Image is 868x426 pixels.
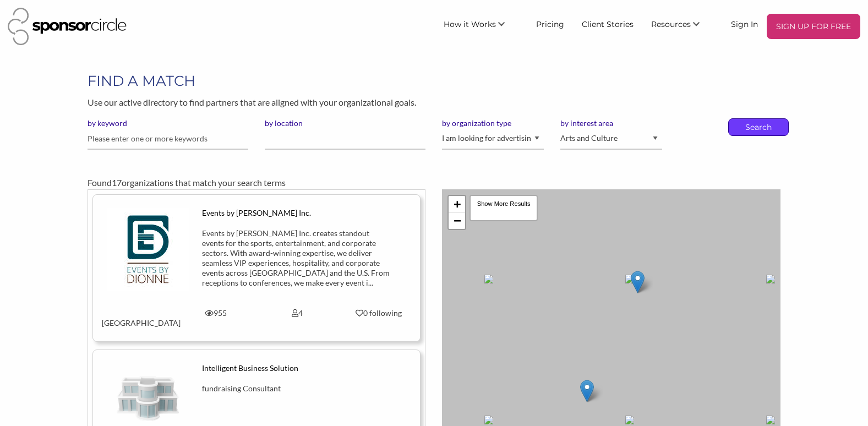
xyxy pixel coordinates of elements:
label: by interest area [560,118,662,128]
div: Found organizations that match your search terms [88,176,780,189]
div: 955 [175,308,256,318]
a: Zoom out [449,212,465,229]
a: Zoom in [449,196,465,212]
div: 4 [256,308,338,318]
label: by keyword [88,118,248,128]
img: Sponsor Circle Logo [8,8,127,45]
img: ovnfrzwyoasqcuxtqoo4 [107,208,189,291]
a: Sign In [722,14,767,34]
div: [GEOGRAPHIC_DATA] [94,308,175,328]
li: Resources [642,14,722,39]
a: Client Stories [573,14,642,34]
div: Show More Results [470,195,537,221]
span: 17 [112,177,122,188]
label: by organization type [442,118,544,128]
div: Events by [PERSON_NAME] Inc. creates standout events for the sports, entertainment, and corporate... [202,228,392,288]
h1: FIND A MATCH [88,71,780,91]
a: Events by [PERSON_NAME] Inc. Events by [PERSON_NAME] Inc. creates standout events for the sports,... [102,208,412,328]
label: by location [265,118,425,128]
div: fundraising Consultant [202,384,392,419]
div: Intelligent Business Solution [202,363,392,373]
span: Resources [651,19,691,29]
button: Search [740,119,777,135]
div: Events by [PERSON_NAME] Inc. [202,208,392,218]
input: Please enter one or more keywords [88,128,248,150]
span: How it Works [444,19,496,29]
a: Pricing [527,14,573,34]
p: Use our active directory to find partners that are aligned with your organizational goals. [88,95,780,110]
p: SIGN UP FOR FREE [771,18,856,35]
div: 0 following [346,308,411,318]
li: How it Works [435,14,527,39]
